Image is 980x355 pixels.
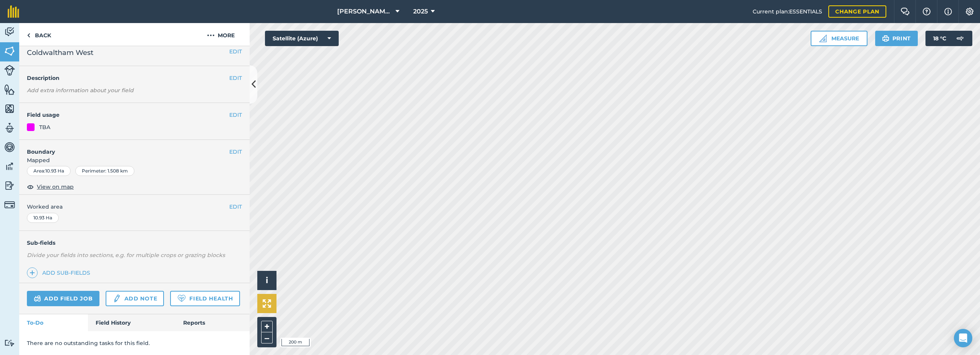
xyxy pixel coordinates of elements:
span: [PERSON_NAME] Farm Life [337,7,392,16]
button: Print [875,31,918,46]
button: EDIT [229,148,242,156]
img: svg+xml;base64,PHN2ZyB4bWxucz0iaHR0cDovL3d3dy53My5vcmcvMjAwMC9zdmciIHdpZHRoPSIxOSIgaGVpZ2h0PSIyNC... [882,34,889,43]
em: Add extra information about your field [27,87,134,94]
img: Four arrows, one pointing top left, one top right, one bottom right and the last bottom left [263,299,271,308]
button: More [192,23,250,46]
button: EDIT [229,111,242,119]
a: Field History [88,314,175,331]
span: i [266,275,268,285]
span: 2025 [413,7,428,16]
img: svg+xml;base64,PD94bWwgdmVyc2lvbj0iMS4wIiBlbmNvZGluZz0idXRmLTgiPz4KPCEtLSBHZW5lcmF0b3I6IEFkb2JlIE... [952,31,968,46]
h4: Description [27,74,242,82]
p: There are no outstanding tasks for this field. [27,339,242,347]
div: 10.93 Ha [27,213,59,223]
button: + [261,321,273,332]
img: svg+xml;base64,PHN2ZyB4bWxucz0iaHR0cDovL3d3dy53My5vcmcvMjAwMC9zdmciIHdpZHRoPSIxNCIgaGVpZ2h0PSIyNC... [30,268,35,277]
a: Add field job [27,291,99,306]
span: 18 ° C [933,31,946,46]
a: Change plan [828,5,886,18]
img: svg+xml;base64,PD94bWwgdmVyc2lvbj0iMS4wIiBlbmNvZGluZz0idXRmLTgiPz4KPCEtLSBHZW5lcmF0b3I6IEFkb2JlIE... [4,180,15,191]
div: Area : 10.93 Ha [27,166,71,176]
span: Mapped [19,156,250,164]
span: Current plan : ESSENTIALS [753,7,822,16]
img: svg+xml;base64,PHN2ZyB4bWxucz0iaHR0cDovL3d3dy53My5vcmcvMjAwMC9zdmciIHdpZHRoPSIxNyIgaGVpZ2h0PSIxNy... [944,7,952,16]
img: svg+xml;base64,PD94bWwgdmVyc2lvbj0iMS4wIiBlbmNvZGluZz0idXRmLTgiPz4KPCEtLSBHZW5lcmF0b3I6IEFkb2JlIE... [4,122,15,134]
img: A cog icon [965,8,974,15]
h4: Boundary [19,140,229,156]
a: Add note [106,291,164,306]
img: svg+xml;base64,PHN2ZyB4bWxucz0iaHR0cDovL3d3dy53My5vcmcvMjAwMC9zdmciIHdpZHRoPSI5IiBoZWlnaHQ9IjI0Ii... [27,31,30,40]
span: Worked area [27,202,242,211]
img: svg+xml;base64,PD94bWwgdmVyc2lvbj0iMS4wIiBlbmNvZGluZz0idXRmLTgiPz4KPCEtLSBHZW5lcmF0b3I6IEFkb2JlIE... [4,26,15,38]
button: EDIT [229,74,242,82]
div: Perimeter : 1.508 km [75,166,134,176]
img: svg+xml;base64,PD94bWwgdmVyc2lvbj0iMS4wIiBlbmNvZGluZz0idXRmLTgiPz4KPCEtLSBHZW5lcmF0b3I6IEFkb2JlIE... [4,199,15,210]
img: svg+xml;base64,PHN2ZyB4bWxucz0iaHR0cDovL3d3dy53My5vcmcvMjAwMC9zdmciIHdpZHRoPSIyMCIgaGVpZ2h0PSIyNC... [207,31,215,40]
img: svg+xml;base64,PD94bWwgdmVyc2lvbj0iMS4wIiBlbmNvZGluZz0idXRmLTgiPz4KPCEtLSBHZW5lcmF0b3I6IEFkb2JlIE... [4,339,15,347]
button: i [257,271,276,290]
img: svg+xml;base64,PD94bWwgdmVyc2lvbj0iMS4wIiBlbmNvZGluZz0idXRmLTgiPz4KPCEtLSBHZW5lcmF0b3I6IEFkb2JlIE... [4,141,15,153]
button: EDIT [229,202,242,211]
img: svg+xml;base64,PD94bWwgdmVyc2lvbj0iMS4wIiBlbmNvZGluZz0idXRmLTgiPz4KPCEtLSBHZW5lcmF0b3I6IEFkb2JlIE... [113,294,121,303]
img: svg+xml;base64,PHN2ZyB4bWxucz0iaHR0cDovL3d3dy53My5vcmcvMjAwMC9zdmciIHdpZHRoPSI1NiIgaGVpZ2h0PSI2MC... [4,103,15,114]
img: Ruler icon [819,35,827,42]
span: View on map [37,182,74,191]
button: Satellite (Azure) [265,31,339,46]
h4: Sub-fields [19,239,250,247]
button: View on map [27,182,74,191]
a: Back [19,23,59,46]
img: A question mark icon [922,8,931,15]
a: To-Do [19,314,88,331]
button: 18 °C [925,31,972,46]
div: Open Intercom Messenger [954,329,972,347]
img: svg+xml;base64,PD94bWwgdmVyc2lvbj0iMS4wIiBlbmNvZGluZz0idXRmLTgiPz4KPCEtLSBHZW5lcmF0b3I6IEFkb2JlIE... [34,294,41,303]
img: fieldmargin Logo [8,5,19,18]
a: Field Health [170,291,240,306]
em: Divide your fields into sections, e.g. for multiple crops or grazing blocks [27,252,225,259]
button: – [261,332,273,343]
button: EDIT [229,47,242,56]
div: TBA [39,123,50,131]
img: svg+xml;base64,PD94bWwgdmVyc2lvbj0iMS4wIiBlbmNvZGluZz0idXRmLTgiPz4KPCEtLSBHZW5lcmF0b3I6IEFkb2JlIE... [4,161,15,172]
button: Measure [811,31,867,46]
img: svg+xml;base64,PHN2ZyB4bWxucz0iaHR0cDovL3d3dy53My5vcmcvMjAwMC9zdmciIHdpZHRoPSI1NiIgaGVpZ2h0PSI2MC... [4,45,15,57]
img: svg+xml;base64,PHN2ZyB4bWxucz0iaHR0cDovL3d3dy53My5vcmcvMjAwMC9zdmciIHdpZHRoPSI1NiIgaGVpZ2h0PSI2MC... [4,84,15,95]
img: svg+xml;base64,PD94bWwgdmVyc2lvbj0iMS4wIiBlbmNvZGluZz0idXRmLTgiPz4KPCEtLSBHZW5lcmF0b3I6IEFkb2JlIE... [4,65,15,76]
img: svg+xml;base64,PHN2ZyB4bWxucz0iaHR0cDovL3d3dy53My5vcmcvMjAwMC9zdmciIHdpZHRoPSIxOCIgaGVpZ2h0PSIyNC... [27,182,34,191]
a: Add sub-fields [27,267,93,278]
img: Two speech bubbles overlapping with the left bubble in the forefront [901,8,910,15]
h4: Field usage [27,111,229,119]
a: Reports [175,314,250,331]
span: Coldwaltham West [27,47,93,58]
